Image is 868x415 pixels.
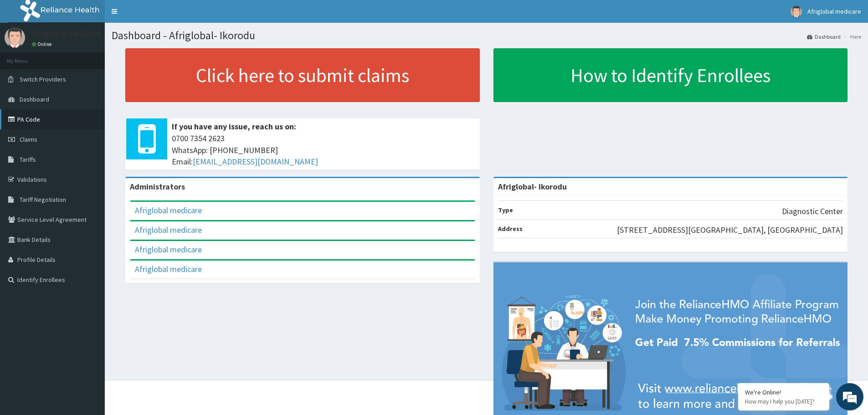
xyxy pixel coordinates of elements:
a: Dashboard [807,33,841,41]
div: Chat with us now [47,51,153,63]
li: Here [842,33,861,41]
b: Administrators [130,181,185,192]
span: Switch Providers [20,75,66,83]
p: Afriglobal medicare [32,30,101,38]
a: How to Identify Enrollees [493,48,848,102]
p: [STREET_ADDRESS][GEOGRAPHIC_DATA], [GEOGRAPHIC_DATA] [617,224,843,236]
h1: Dashboard - Afriglobal- Ikorodu [112,30,861,41]
a: Afriglobal medicare [135,264,202,274]
span: Tariff Negotiation [20,195,66,204]
img: d_794563401_company_1708531726252_794563401 [17,46,37,68]
a: [EMAIL_ADDRESS][DOMAIN_NAME] [193,156,318,167]
img: User Image [791,6,802,17]
b: If you have any issue, reach us on: [172,121,296,132]
span: Dashboard [20,95,49,103]
span: We're online! [53,115,126,207]
div: We're Online! [745,388,822,396]
span: Tariffs [20,155,36,164]
span: Afriglobal medicare [807,7,861,15]
span: 0700 7354 2623 WhatsApp: [PHONE_NUMBER] Email: [172,133,475,168]
b: Type [498,206,513,214]
a: Afriglobal medicare [135,205,202,215]
p: How may I help you today? [745,398,822,405]
p: Diagnostic Center [782,205,843,217]
a: Afriglobal medicare [135,244,202,255]
a: Click here to submit claims [125,48,480,102]
b: Address [498,225,523,233]
span: Claims [20,135,37,143]
a: Afriglobal medicare [135,225,202,235]
textarea: Type your message and hit 'Enter' [5,249,174,281]
a: Online [32,41,54,47]
div: Minimize live chat window [149,5,171,26]
img: User Image [5,27,25,48]
strong: Afriglobal- Ikorodu [498,181,567,192]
